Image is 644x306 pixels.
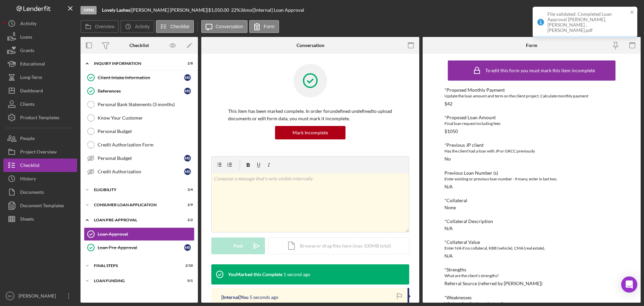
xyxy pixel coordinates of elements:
button: People [3,132,77,145]
button: History [3,172,77,185]
div: 0 / 1 [181,279,193,283]
button: Conversation [201,20,248,33]
button: Checklist [3,159,77,172]
a: Personal Budget [84,125,195,138]
div: Open Intercom Messenger [621,276,637,293]
div: Know Your Customer [98,115,194,121]
div: *Strengths [444,267,619,272]
div: N/A [444,226,453,231]
button: Sheets [3,212,77,226]
div: $1050 [444,129,458,134]
div: Checklist [20,159,40,174]
div: None [444,205,456,210]
div: Loan Approval [98,231,194,237]
div: Inquiry Information [94,61,176,65]
div: M S [184,244,191,251]
button: Activity [120,20,154,33]
a: Credit Authorization Form [84,138,195,151]
div: Mark Incomplete [292,126,328,139]
button: Document Templates [3,199,77,212]
div: M S [184,74,191,81]
div: Eligibility [94,188,176,192]
button: Long-Term [3,71,77,84]
div: *Weaknesses [444,295,619,300]
div: *Previous JP client [444,142,619,148]
div: N/A [444,184,453,189]
time: 2025-08-20 22:48 [283,272,310,277]
button: Product Templates [3,111,77,124]
a: Clients [3,97,77,111]
div: Conversation [297,43,324,48]
div: Credit Authorization Form [98,142,194,147]
a: Loan Approval [84,227,195,241]
text: BG [8,294,12,298]
button: Dashboard [3,84,77,97]
div: 22 % [231,7,240,13]
div: No [444,156,451,162]
div: 2 / 9 [181,203,193,207]
button: BG[PERSON_NAME] [3,289,77,303]
div: Personal Bank Statements (3 months) [98,102,194,107]
div: Loan Pre-Approval [98,245,184,250]
div: *Proposed Monthly Payment [444,87,619,93]
div: $42 [444,101,452,106]
div: M S [184,168,191,175]
div: Enter N/A if no collateral, KBB (vehicle), CMA (real estate), [444,245,619,252]
div: People [20,132,35,147]
div: FINAL STEPS [94,264,176,268]
div: Consumer Loan Application [94,203,176,207]
button: Form [249,20,279,33]
div: Has the client had a loan with JP or GRCC previously [444,148,619,155]
div: [PERSON_NAME] [PERSON_NAME] | [131,7,208,13]
div: File validated: Completed Loan Approval [PERSON_NAME], [PERSON_NAME] , [PERSON_NAME].pdf [547,11,628,33]
div: $1,050.00 [208,7,231,13]
div: [PERSON_NAME] [17,289,60,304]
label: Overview [95,24,114,29]
div: Long-Term [20,71,42,86]
button: Documents [3,185,77,199]
div: Loan Pre-Approval [94,218,176,222]
button: Loans [3,30,77,44]
label: Checklist [170,24,190,29]
p: This item has been marked complete. In order for undefined undefined to upload documents or edit ... [228,107,392,123]
div: *Collateral Description [444,219,619,224]
div: *Proposed Loan Amount [444,115,619,120]
label: Form [264,24,275,29]
button: Grants [3,44,77,57]
a: Loan Pre-ApprovalMS [84,241,195,254]
div: Post [233,237,243,254]
div: Product Templates [20,111,59,126]
div: What are the client's strengths? [444,272,619,279]
a: Educational [3,57,77,71]
time: 2025-08-20 22:48 [250,295,278,300]
div: 2 / 2 [181,218,193,222]
div: Enter existing or previous loan number - if many, enter in last two. [444,176,619,182]
a: Activity [3,17,77,30]
div: 36 mo [240,7,252,13]
div: M S [184,155,191,162]
button: Checklist [156,20,194,33]
div: *Collateral [444,198,619,203]
button: Project Overview [3,145,77,159]
div: Credit Authorization [98,169,184,174]
div: Final loan request including fees [444,120,619,127]
button: Complete [599,3,641,17]
button: Overview [80,20,119,33]
div: | [102,7,131,13]
b: Lovely Lashes [102,7,130,13]
div: Activity [20,17,37,32]
div: Personal Budget [98,156,184,161]
div: Dashboard [20,84,43,99]
div: History [20,172,36,187]
div: Checklist [129,43,149,48]
div: 2 / 8 [181,61,193,65]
